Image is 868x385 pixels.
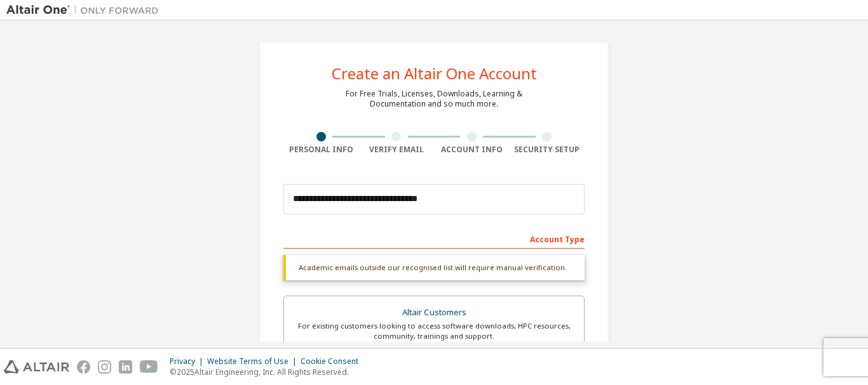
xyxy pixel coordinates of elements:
[170,356,207,367] div: Privacy
[98,360,111,374] img: instagram.svg
[510,145,585,155] div: Security Setup
[332,66,537,81] div: Create an Altair One Account
[292,304,576,322] div: Altair Customers
[4,360,69,374] img: altair_logo.svg
[434,145,510,155] div: Account Info
[77,360,90,374] img: facebook.svg
[207,356,301,367] div: Website Terms of Use
[359,145,435,155] div: Verify Email
[292,321,576,341] div: For existing customers looking to access software downloads, HPC resources, community, trainings ...
[283,228,585,249] div: Account Type
[346,89,522,109] div: For Free Trials, Licenses, Downloads, Learning & Documentation and so much more.
[283,145,359,155] div: Personal Info
[119,360,132,374] img: linkedin.svg
[301,356,366,367] div: Cookie Consent
[140,360,158,374] img: youtube.svg
[6,4,165,16] img: Altair One
[170,367,366,377] p: © 2025 Altair Engineering, Inc. All Rights Reserved.
[283,255,585,280] div: Academic emails outside our recognised list will require manual verification.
